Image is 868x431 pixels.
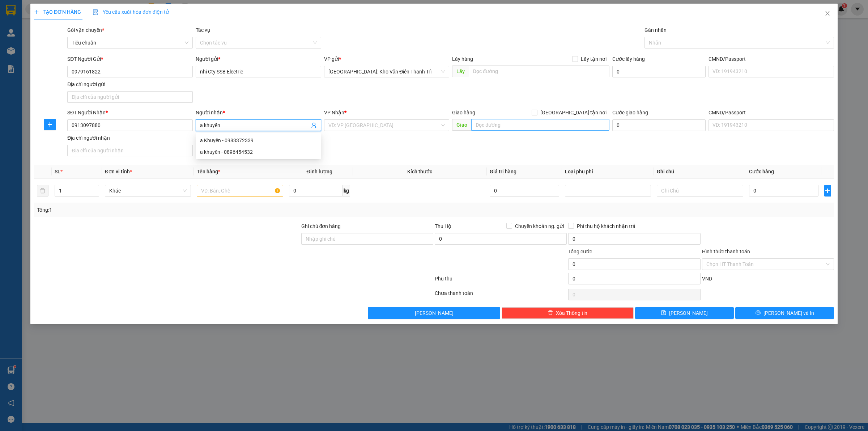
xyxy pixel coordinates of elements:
[612,110,648,115] label: Cước giao hàng
[37,185,48,197] button: delete
[324,110,344,115] span: VP Nhận
[562,165,654,179] th: Loại phụ phí
[196,55,321,63] div: Người gửi
[67,109,193,117] div: SĐT Người Nhận
[661,310,666,316] span: save
[537,109,609,117] span: [GEOGRAPHIC_DATA] tận nơi
[654,165,746,179] th: Ghi chú
[67,91,193,103] input: Địa chỉ của người gửi
[644,27,667,33] label: Gán nhãn
[196,146,321,158] div: a khuyến - 0896454532
[93,191,97,196] span: down
[612,66,706,77] input: Cước lấy hàng
[435,223,451,229] span: Thu Hộ
[763,309,814,317] span: [PERSON_NAME] và In
[817,4,838,24] button: Close
[669,309,708,317] span: [PERSON_NAME]
[44,119,56,130] button: plus
[702,276,712,282] span: VND
[709,109,834,117] div: CMND/Passport
[105,169,132,174] span: Đơn vị tính
[91,185,99,191] span: Increase Value
[568,249,592,254] span: Tổng cước
[34,9,39,14] span: plus
[197,185,283,197] input: VD: Bàn, Ghế
[368,307,500,319] button: [PERSON_NAME]
[20,16,38,22] strong: CSKH:
[67,80,193,88] div: Địa chỉ người gửi
[324,55,450,63] div: VP gửi
[556,309,587,317] span: Xóa Thông tin
[301,223,341,229] label: Ghi chú đơn hàng
[612,119,706,131] input: Cước giao hàng
[72,37,188,48] span: Tiêu chuẩn
[415,309,454,317] span: [PERSON_NAME]
[63,16,133,29] span: CÔNG TY TNHH CHUYỂN PHÁT NHANH BẢO AN
[311,122,317,128] span: user-add
[91,191,99,196] span: Decrease Value
[825,188,831,194] span: plus
[307,169,332,174] span: Định lượng
[301,233,433,245] input: Ghi chú đơn hàng
[93,9,169,15] span: Yêu cầu xuất hóa đơn điện tử
[612,56,645,62] label: Cước lấy hàng
[825,10,830,16] span: close
[578,55,609,63] span: Lấy tận nơi
[67,134,193,142] div: Địa chỉ người nhận
[67,145,193,156] input: Địa chỉ của người nhận
[434,289,567,302] div: Chưa thanh toán
[657,185,743,197] input: Ghi Chú
[490,169,516,174] span: Giá trị hàng
[452,56,473,62] span: Lấy hàng
[824,185,831,197] button: plus
[200,136,317,144] div: a Khuyến - 0983372339
[196,135,321,146] div: a Khuyến - 0983372339
[749,169,774,174] span: Cước hàng
[502,307,634,319] button: deleteXóa Thông tin
[469,66,609,77] input: Dọc đường
[702,249,750,254] label: Hình thức thanh toán
[328,66,445,77] span: Hà Nội: Kho Văn Điển Thanh Trì
[3,50,45,56] span: 16:10:50 [DATE]
[67,55,193,63] div: SĐT Người Gửi
[197,169,220,174] span: Tên hàng
[452,119,471,131] span: Giao
[434,275,567,287] div: Phụ thu
[548,310,553,316] span: delete
[512,222,567,230] span: Chuyển khoản ng. gửi
[3,39,111,48] span: Mã đơn: HNVD1108250040
[3,16,55,28] span: [PHONE_NUMBER]
[196,109,321,117] div: Người nhận
[93,186,97,191] span: up
[200,148,317,156] div: a khuyến - 0896454532
[48,3,143,13] strong: PHIẾU DÁN LÊN HÀNG
[735,307,834,319] button: printer[PERSON_NAME] và In
[37,206,335,214] div: Tổng: 1
[407,169,432,174] span: Kích thước
[709,55,834,63] div: CMND/Passport
[93,9,98,15] img: icon
[635,307,734,319] button: save[PERSON_NAME]
[67,27,104,33] span: Gói vận chuyển
[452,66,469,77] span: Lấy
[196,27,210,33] label: Tác vụ
[44,122,55,127] span: plus
[34,9,81,15] span: TẠO ĐƠN HÀNG
[109,185,187,196] span: Khác
[574,222,638,230] span: Phí thu hộ khách nhận trả
[452,110,475,115] span: Giao hàng
[490,185,559,197] input: 0
[343,185,350,197] span: kg
[55,169,60,174] span: SL
[471,119,609,131] input: Dọc đường
[756,310,761,316] span: printer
